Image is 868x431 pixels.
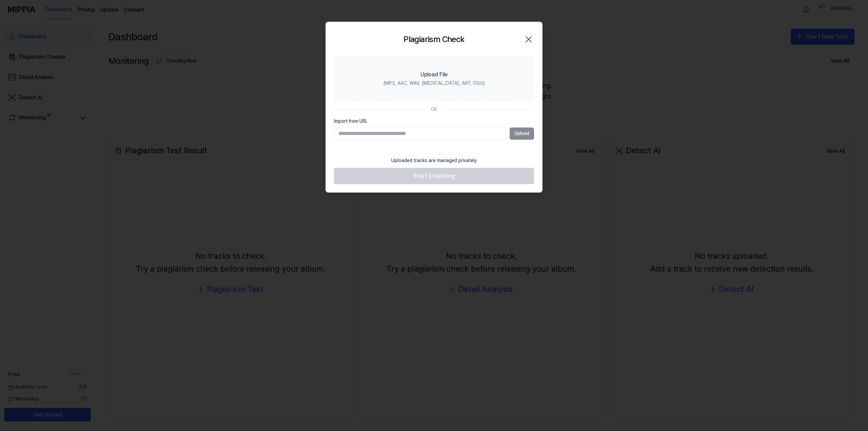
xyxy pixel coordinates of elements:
[431,106,437,113] div: OR
[403,33,464,46] h2: Plagiarism Check
[420,71,448,79] div: Upload File
[387,153,481,168] div: Uploaded tracks are managed privately
[383,80,485,87] div: (MP3, AAC, WAV, [MEDICAL_DATA], AIFF, OGG)
[334,118,534,125] label: Import from URL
